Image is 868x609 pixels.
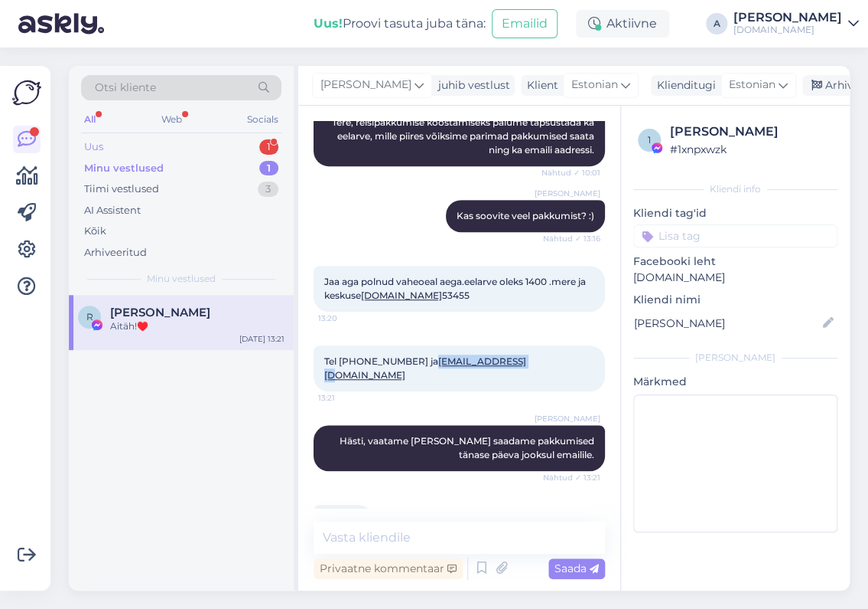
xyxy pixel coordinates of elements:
a: [PERSON_NAME][DOMAIN_NAME] [733,11,859,36]
div: # 1xnpxwzk [670,141,833,158]
span: R [86,311,93,323]
div: Minu vestlused [84,161,164,176]
div: [DATE] 13:21 [239,333,284,345]
span: Saada [554,562,599,575]
p: Märkmed [633,374,837,390]
div: Socials [244,110,281,129]
span: Nähtud ✓ 10:01 [541,167,600,178]
span: Tere, reisipakkumise koostamiseks palume täpsustada ka eelarve, mille piires võiksime parimad pak... [332,116,597,156]
span: Otsi kliente [95,80,156,96]
span: Nähtud ✓ 13:21 [543,472,600,483]
a: [DOMAIN_NAME] [361,290,442,301]
div: 1 [259,161,278,176]
div: [PERSON_NAME] [670,123,833,141]
div: 1 [259,139,278,155]
div: Aktiivne [576,10,669,38]
p: Kliendi tag'id [633,205,837,221]
span: [PERSON_NAME] [535,188,600,199]
div: Klient [521,77,558,93]
span: Ruth Rohumets [110,306,210,319]
span: 1 [648,134,651,146]
p: Kliendi nimi [633,292,837,308]
div: Tiimi vestlused [84,182,159,197]
span: Estonian [729,77,775,93]
p: Facebooki leht [633,254,837,270]
b: Uus! [314,16,343,31]
p: [DOMAIN_NAME] [633,270,837,286]
div: juhib vestlust [432,77,510,93]
div: Aitäh!♥️ [110,319,284,333]
div: A [706,13,727,34]
div: 3 [258,182,278,197]
input: Lisa tag [633,224,837,247]
span: Hästi, vaatame [PERSON_NAME] saadame pakkumised tänase päeva jooksul emailile. [340,435,597,460]
span: Nähtud ✓ 13:16 [543,233,600,244]
div: Privaatne kommentaar [314,558,463,579]
div: Uus [84,139,103,155]
span: Kas soovite veel pakkumist? :) [457,210,594,221]
div: [PERSON_NAME] [733,11,842,24]
span: 13:20 [318,313,375,324]
span: [PERSON_NAME] [535,413,600,424]
div: Proovi tasuta juba täna: [314,15,486,33]
div: [PERSON_NAME] [633,351,837,365]
span: [PERSON_NAME] [320,77,411,93]
span: Estonian [571,77,618,93]
div: AI Assistent [84,203,141,218]
div: All [81,110,99,129]
button: Emailid [492,9,558,38]
span: Tel [PHONE_NUMBER] ja [324,355,526,381]
div: [DOMAIN_NAME] [733,24,842,36]
div: Klienditugi [651,77,716,93]
span: Minu vestlused [147,272,216,286]
div: Kliendi info [633,182,837,196]
div: Kõik [84,224,106,239]
div: Arhiveeritud [84,245,147,260]
span: Jaa aga polnud vaheoeal aega.eelarve oleks 1400 .mere ja keskuse 53455 [324,276,588,301]
span: 13:21 [318,392,375,404]
img: Askly Logo [12,78,41,107]
input: Lisa nimi [634,315,820,332]
div: Web [158,110,185,129]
